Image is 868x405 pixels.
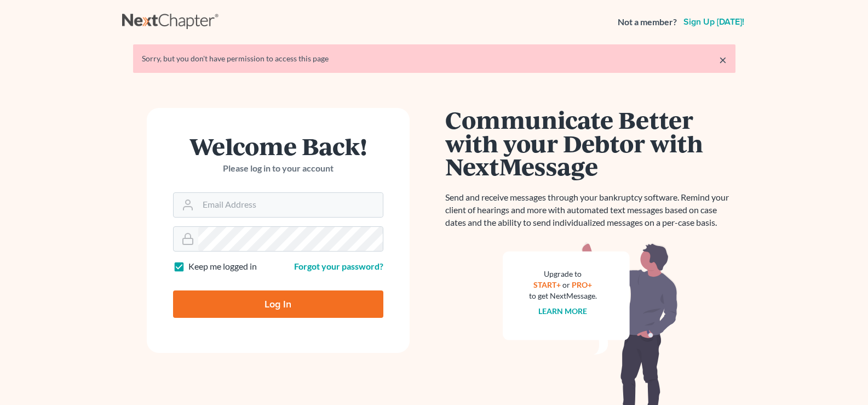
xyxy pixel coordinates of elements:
input: Email Address [198,193,383,217]
a: × [719,53,727,66]
input: Log In [173,290,383,318]
a: PRO+ [572,280,592,289]
a: Learn more [538,306,587,316]
strong: Not a member? [618,16,677,28]
a: Forgot your password? [294,261,383,271]
div: Sorry, but you don't have permission to access this page [142,53,727,64]
div: to get NextMessage. [529,290,597,301]
span: or [562,280,570,289]
p: Please log in to your account [173,162,383,175]
a: START+ [533,280,561,289]
h1: Communicate Better with your Debtor with NextMessage [445,108,735,178]
label: Keep me logged in [188,260,257,273]
h1: Welcome Back! [173,134,383,158]
p: Send and receive messages through your bankruptcy software. Remind your client of hearings and mo... [445,191,735,229]
a: Sign up [DATE]! [681,18,746,26]
div: Upgrade to [529,269,597,279]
